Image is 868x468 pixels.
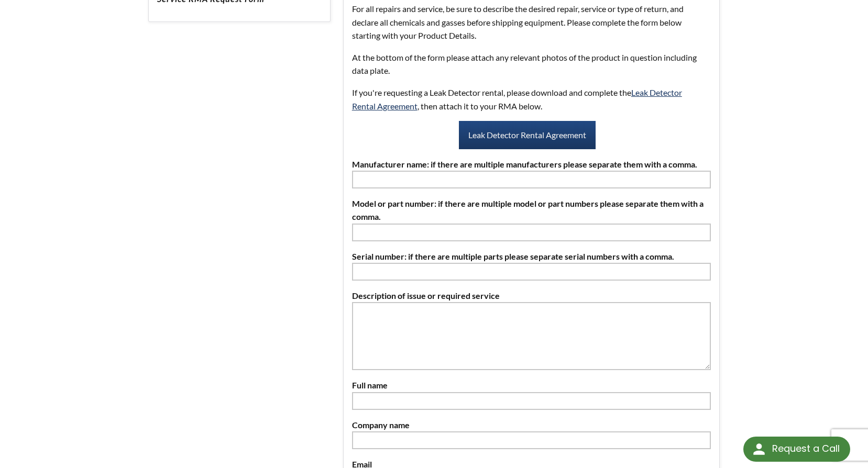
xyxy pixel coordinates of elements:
p: At the bottom of the form please attach any relevant photos of the product in question including ... [352,51,703,77]
div: Request a Call [772,437,840,461]
label: Model or part number: if there are multiple model or part numbers please separate them with a comma. [352,197,711,224]
img: round button [751,441,767,458]
label: Full name [352,378,711,392]
label: Serial number: if there are multiple parts please separate serial numbers with a comma. [352,250,711,263]
label: Company name [352,418,711,432]
p: If you're requesting a Leak Detector rental, please download and complete the , then attach it to... [352,86,703,113]
a: Leak Detector Rental Agreement [352,87,682,111]
label: Manufacturer name: if there are multiple manufacturers please separate them with a comma. [352,158,711,171]
label: Description of issue or required service [352,289,711,303]
div: Request a Call [743,437,850,462]
a: Leak Detector Rental Agreement [459,121,596,149]
p: For all repairs and service, be sure to describe the desired repair, service or type of return, a... [352,2,703,42]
